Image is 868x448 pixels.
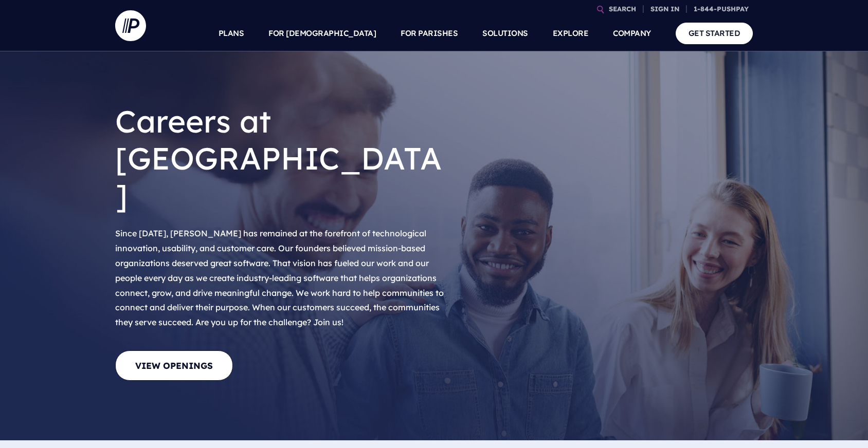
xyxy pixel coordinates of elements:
[482,15,528,51] a: SOLUTIONS
[115,228,444,327] span: Since [DATE], [PERSON_NAME] has remained at the forefront of technological innovation, usability,...
[676,23,753,44] a: GET STARTED
[115,350,233,381] a: View Openings
[553,15,589,51] a: EXPLORE
[613,15,651,51] a: COMPANY
[115,95,449,222] h1: Careers at [GEOGRAPHIC_DATA]
[219,15,244,51] a: PLANS
[268,15,376,51] a: FOR [DEMOGRAPHIC_DATA]
[401,15,458,51] a: FOR PARISHES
